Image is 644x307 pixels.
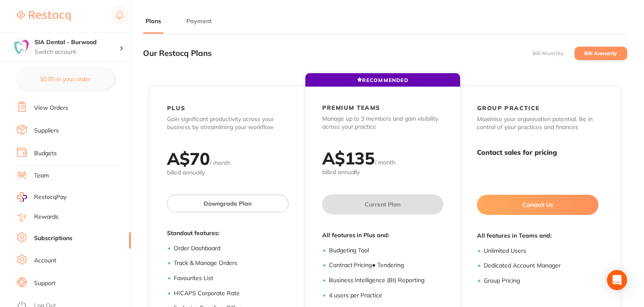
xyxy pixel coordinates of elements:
[477,232,599,240] span: All features in Teams and:
[34,149,57,158] a: Budgets
[17,6,71,26] a: Restocq Logo
[477,195,599,215] button: Contact Us
[174,274,289,283] li: Favourites List
[484,247,599,255] li: Unlimited Users
[17,11,71,21] img: Restocq Logo
[174,259,289,267] li: Track & Manage Orders
[143,17,164,25] button: Plans
[13,39,30,56] img: SIA Dental - Burwood
[322,115,444,131] p: Manage up to 3 members and gain visibility across your practice
[17,192,66,202] a: RestocqPay
[210,159,231,167] span: / month
[167,229,289,238] span: Standout features:
[184,17,214,25] button: Payment
[34,172,49,180] a: Team
[533,50,564,56] label: Bill Monthly
[174,289,289,298] li: HICAPS Corporate Rate
[322,194,444,214] button: Current Plan
[584,50,617,56] label: Bill Annually
[167,104,186,112] h2: PLUS
[477,148,599,156] h3: Contact sales for pricing
[607,270,627,290] div: Open Intercom Messenger
[34,104,68,112] a: View Orders
[17,192,27,202] img: RestocqPay
[34,213,58,221] a: Rewards
[322,231,444,240] span: All features in Plus and:
[167,148,210,169] h2: A$ 70
[34,234,72,243] a: Subscriptions
[17,69,114,89] button: $0.00 in your order
[484,277,599,285] li: Group Pricing
[484,262,599,270] li: Dedicated Account Manager
[167,195,289,212] button: Downgrade Plan
[322,104,380,111] h2: PREMIUM TEAMS
[329,246,444,255] li: Budgeting Tool
[174,244,289,253] li: Order Dashboard
[329,276,444,285] li: Business Intelligence (BI) Reporting
[329,291,444,300] li: 4 users per Practice
[477,115,599,132] p: Maximise your organisation potential. Be in control of your practices and finances
[34,38,119,47] h4: SIA Dental - Burwood
[34,48,119,56] p: Switch account
[322,168,444,177] span: billed annually
[329,261,444,270] li: Contract Pricing ● Tendering
[167,169,289,177] span: billed annually
[375,159,396,166] span: / month
[167,115,289,132] p: Gain significant productivity across your business by streamlining your workflow
[34,193,66,201] span: RestocqPay
[34,257,56,265] a: Account
[34,279,56,288] a: Support
[357,77,408,83] span: RECOMMENDED
[477,104,540,112] h2: GROUP PRACTICE
[34,127,59,135] a: Suppliers
[143,49,212,58] h3: Our Restocq Plans
[322,148,375,169] h2: A$ 135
